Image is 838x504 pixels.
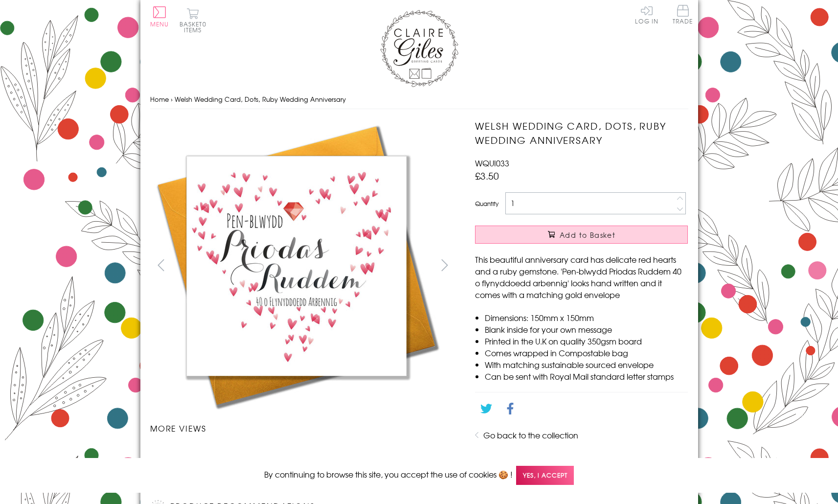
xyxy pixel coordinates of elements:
span: › [171,94,173,104]
li: Can be sent with Royal Mail standard letter stamps [485,370,688,382]
span: Yes, I accept [516,466,574,485]
ul: Carousel Pagination [150,444,456,465]
span: Add to Basket [560,230,615,240]
span: £3.50 [475,169,499,183]
nav: breadcrumbs [150,90,688,110]
button: Basket0 items [180,8,206,33]
li: Printed in the U.K on quality 350gsm board [485,335,688,347]
span: WQUI033 [475,157,509,169]
img: Claire Giles Greetings Cards [380,10,458,87]
a: Home [150,94,169,104]
li: Carousel Page 2 [226,444,303,465]
li: With matching sustainable sourced envelope [485,359,688,370]
button: prev [150,254,172,276]
li: Dimensions: 150mm x 150mm [485,312,688,323]
span: 0 items [184,20,206,34]
img: Welsh Wedding Card, Dots, Ruby Wedding Anniversary [188,456,188,456]
span: Trade [673,5,693,24]
span: Welsh Wedding Card, Dots, Ruby Wedding Anniversary [175,94,346,104]
li: Comes wrapped in Compostable bag [485,347,688,359]
img: Welsh Wedding Card, Dots, Ruby Wedding Anniversary [150,119,444,412]
h3: More views [150,422,456,434]
span: Menu [150,20,169,28]
a: Log In [635,5,658,24]
a: Go back to the collection [483,429,578,441]
label: Quantity [475,199,498,208]
button: next [433,254,455,276]
a: Trade [673,5,693,26]
li: Carousel Page 1 (Current Slide) [150,444,226,465]
h1: Welsh Wedding Card, Dots, Ruby Wedding Anniversary [475,119,688,147]
button: Add to Basket [475,226,688,244]
li: Blank inside for your own message [485,323,688,335]
p: This beautiful anniversary card has delicate red hearts and a ruby gemstone. 'Pen-blwydd Priodas ... [475,253,688,300]
img: Welsh Wedding Card, Dots, Ruby Wedding Anniversary [264,456,265,456]
button: Menu [150,6,169,27]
